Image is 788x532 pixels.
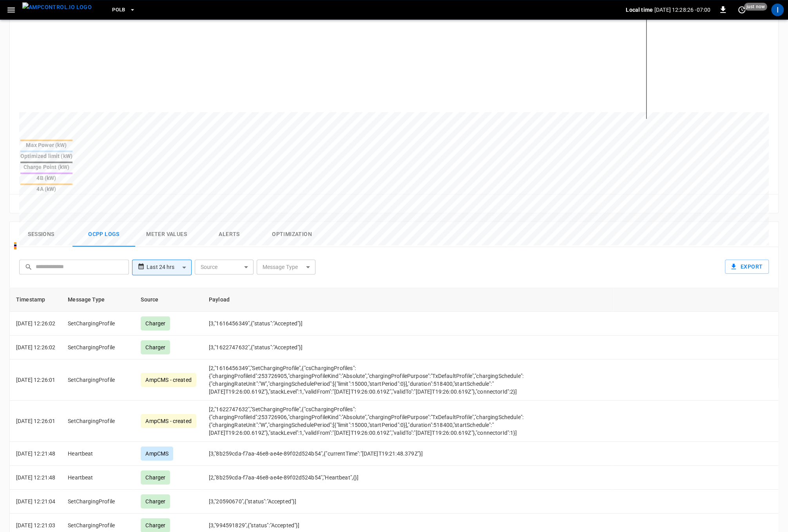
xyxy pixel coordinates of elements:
[744,3,767,11] span: just now
[141,470,170,485] div: Charger
[725,260,769,274] button: Export
[72,222,135,247] button: Ocpp logs
[654,6,710,14] p: [DATE] 12:28:26 -07:00
[147,260,192,275] div: Last 24 hrs
[10,288,62,312] th: Timestamp
[198,222,261,247] button: Alerts
[62,466,134,490] td: Heartbeat
[10,222,72,247] button: Sessions
[16,343,55,351] p: [DATE] 12:26:02
[22,2,92,12] img: ampcontrol.io logo
[16,474,55,481] p: [DATE] 12:21:48
[16,498,55,505] p: [DATE] 12:21:04
[203,401,613,442] td: [2,"1622747632","SetChargingProfile",{"csChargingProfiles":{"chargingProfileId":253726906,"chargi...
[203,466,613,490] td: [2,"8b259cda-f7aa-46e8-ae4e-89f02d524b54","Heartbeat",{}]
[62,360,134,401] td: SetChargingProfile
[16,417,55,425] p: [DATE] 12:26:01
[134,288,202,312] th: Source
[109,2,139,18] button: PoLB
[62,401,134,442] td: SetChargingProfile
[62,490,134,514] td: SetChargingProfile
[203,490,613,514] td: [3,"20590670",{"status":"Accepted"}]
[203,360,613,401] td: [2,"1616456349","SetChargingProfile",{"csChargingProfiles":{"chargingProfileId":253726905,"chargi...
[141,447,173,461] div: AmpCMS
[16,376,55,384] p: [DATE] 12:26:01
[203,288,613,312] th: Payload
[141,494,170,508] div: Charger
[771,4,784,16] div: profile-icon
[626,6,653,14] p: Local time
[141,373,196,387] div: AmpCMS - created
[16,450,55,458] p: [DATE] 12:21:48
[203,442,613,466] td: [3,"8b259cda-f7aa-46e8-ae4e-89f02d524b54",{"currentTime":"[DATE]T19:21:48.379Z"}]
[112,5,125,15] span: PoLB
[16,521,55,529] p: [DATE] 12:21:03
[135,222,198,247] button: Meter Values
[735,4,748,16] button: set refresh interval
[16,320,55,327] p: [DATE] 12:26:02
[261,222,323,247] button: Optimization
[62,288,134,312] th: Message Type
[141,414,196,428] div: AmpCMS - created
[62,442,134,466] td: Heartbeat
